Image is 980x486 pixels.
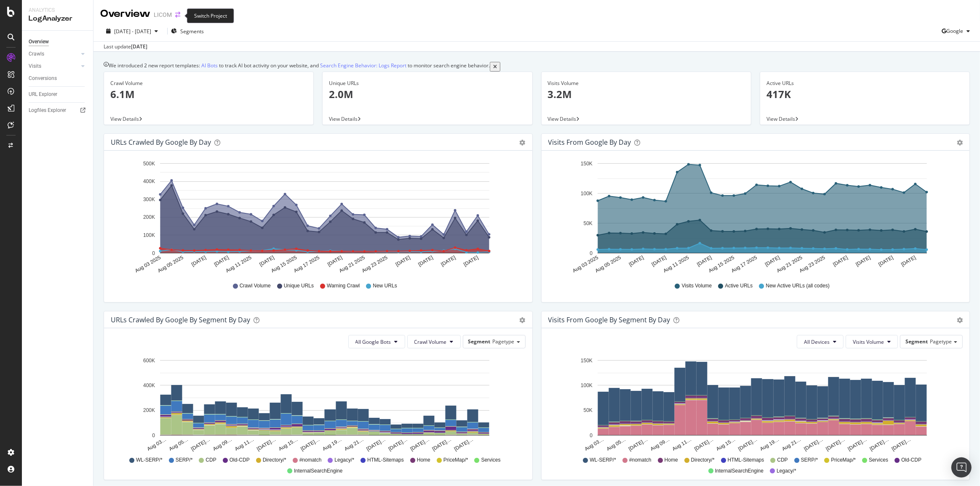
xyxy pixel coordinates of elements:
text: [DATE] [440,255,457,268]
text: [DATE] [696,255,713,268]
span: Home [417,457,430,464]
div: URLs Crawled by Google By Segment By Day [111,316,250,324]
p: 2.0M [329,87,526,101]
div: We introduced 2 new report templates: to track AI bot activity on your website, and to monitor se... [109,62,490,72]
svg: A chart. [548,157,960,274]
div: Unique URLs [329,80,526,87]
span: Old-CDP [230,457,250,464]
button: Google [942,24,973,38]
text: Aug 11 2025 [662,255,690,274]
span: WL-SERP/* [590,457,616,464]
text: [DATE] [628,255,645,268]
text: 50K [583,408,592,414]
text: Aug 05 2025 [594,255,622,274]
div: gear [520,317,526,323]
span: Legacy/* [777,467,796,475]
span: HTML-Sitemaps [367,457,404,464]
text: Aug 15 2025 [708,255,735,274]
span: View Details [766,115,795,122]
text: 150K [580,358,592,364]
text: 100K [143,233,155,239]
text: 0 [590,250,593,256]
a: Conversions [29,74,87,83]
span: Pagetype [493,338,515,345]
text: 0 [590,433,593,438]
span: InternalSearchEngine [715,467,764,475]
div: gear [957,140,963,146]
text: Aug 11 2025 [225,255,253,274]
div: Last update [104,43,147,50]
a: Visits [29,62,79,71]
text: [DATE] [900,255,917,268]
text: Aug 05 2025 [157,255,184,274]
span: #nomatch [299,457,322,464]
text: [DATE] [417,255,434,268]
div: URL Explorer [29,90,57,99]
span: View Details [110,115,139,122]
text: 300K [143,197,155,202]
div: [DATE] [131,43,147,50]
button: Segments [171,24,204,38]
button: close banner [490,62,500,72]
a: AI Bots [201,62,218,69]
div: Conversions [29,74,57,83]
div: gear [957,317,963,323]
span: Segments [180,28,204,35]
div: Analytics [29,7,86,14]
span: PriceMap/* [443,457,468,464]
span: Active URLs [725,282,753,289]
text: 200K [143,215,155,220]
div: A chart. [548,355,960,453]
span: Visits Volume [853,338,884,345]
text: [DATE] [854,255,871,268]
text: Aug 15 2025 [270,255,298,274]
text: [DATE] [764,255,781,268]
span: SERP/* [176,457,193,464]
text: [DATE] [650,255,667,268]
span: Services [481,457,501,464]
text: 200K [143,408,155,414]
span: Segment [905,338,928,345]
div: Overview [100,7,150,21]
span: WL-SERP/* [136,457,163,464]
text: [DATE] [877,255,894,268]
button: All Google Bots [348,335,405,348]
text: [DATE] [326,255,343,268]
div: info banner [104,62,970,72]
div: LICOM [154,11,172,19]
span: Unique URLs [284,282,314,289]
div: LogAnalyzer [29,14,86,24]
button: Visits Volume [846,335,898,348]
svg: A chart. [111,355,523,453]
div: Visits Volume [548,80,745,87]
span: CDP [206,457,216,464]
div: Open Intercom Messenger [951,457,972,478]
div: Switch Project [187,8,234,23]
button: All Devices [797,335,844,348]
span: Visits Volume [682,282,712,289]
span: View Details [329,115,358,122]
svg: A chart. [111,157,523,274]
span: Directory/* [263,457,286,464]
span: Warning Crawl [327,282,360,289]
text: Aug 03 2025 [134,255,162,274]
text: 400K [143,382,155,388]
div: Visits from Google by day [548,138,631,146]
text: 50K [583,220,592,226]
text: 100K [580,382,592,388]
text: 0 [152,250,155,256]
span: InternalSearchEngine [294,467,342,475]
span: Services [869,457,888,464]
span: Crawl Volume [414,338,447,345]
span: New URLs [373,282,397,289]
span: Google [946,27,963,35]
span: SERP/* [801,457,818,464]
div: Logfiles Explorer [29,106,66,115]
text: [DATE] [395,255,411,268]
a: URL Explorer [29,90,87,99]
text: Aug 21 2025 [338,255,366,274]
span: Home [665,457,678,464]
div: Overview [29,37,49,46]
span: New Active URLs (all codes) [766,282,829,289]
